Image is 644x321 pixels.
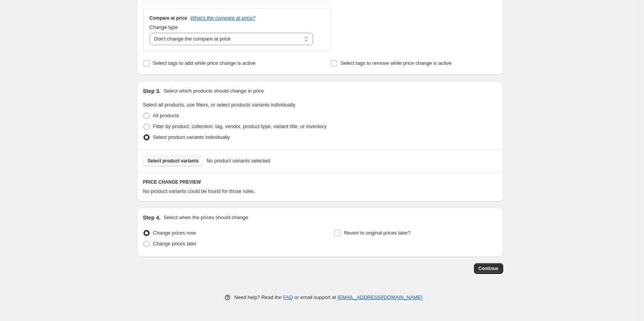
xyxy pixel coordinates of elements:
[153,134,230,140] span: Select product variants individually
[143,179,497,185] h6: PRICE CHANGE PREVIEW
[143,87,161,95] h2: Step 3.
[150,15,187,21] h3: Compare at price
[344,230,411,236] span: Revert to original prices later?
[341,60,452,66] span: Select tags to remove while price change is active
[153,230,196,236] span: Change prices now
[474,263,503,274] button: Continue
[164,87,264,95] p: Select which products should change in price
[337,294,422,300] a: [EMAIL_ADDRESS][DOMAIN_NAME]
[153,241,197,247] span: Change prices later
[479,265,499,272] span: Continue
[153,123,327,129] span: Filter by product, collection, tag, vendor, product type, variant title, or inventory
[143,102,295,108] span: Select all products, use filters, or select products variants individually
[191,15,256,21] button: What's the compare at price?
[150,24,178,30] span: Change type
[164,214,248,221] p: Select when the prices should change
[234,294,283,300] span: Need help? Read the
[293,294,337,300] span: or email support at
[143,155,204,166] button: Select product variants
[148,158,199,164] span: Select product variants
[143,188,255,194] span: No product variants could be found for those rules.
[143,214,161,221] h2: Step 4.
[206,157,270,165] span: No product variants selected
[153,113,179,118] span: All products
[153,60,256,66] span: Select tags to add while price change is active
[283,294,293,300] a: FAQ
